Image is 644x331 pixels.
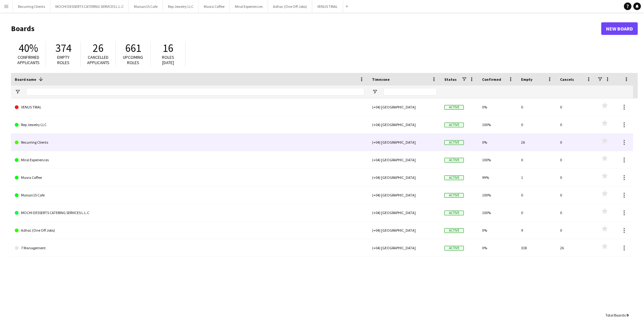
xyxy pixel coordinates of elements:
div: 0% [478,222,517,239]
span: Active [444,140,464,145]
div: 0 [556,222,595,239]
span: Active [444,158,464,163]
button: Open Filter Menu [372,89,378,95]
a: Recurring Clients [15,134,364,151]
button: Open Filter Menu [15,89,20,95]
span: Confirmed applicants [17,54,40,65]
span: Active [444,105,464,110]
span: Roles [DATE] [162,54,174,65]
span: Active [444,123,464,127]
div: (+04) [GEOGRAPHIC_DATA] [368,186,441,204]
div: 0 [556,151,595,168]
div: 0 [517,98,556,116]
a: New Board [601,22,638,35]
div: 0% [478,134,517,151]
a: MOCHI DESSERTS CATERING SERVICES L.L.C [15,204,364,222]
div: 0 [517,151,556,168]
span: Cancels [560,77,574,82]
a: Maisan15 Cafe [15,186,364,204]
span: 40% [19,41,38,55]
a: Miral Experiences [15,151,364,169]
div: 0 [517,204,556,221]
span: 374 [55,41,71,55]
button: Miral Experiences [230,0,268,13]
div: 26 [517,134,556,151]
div: 99% [478,169,517,186]
div: 0 [556,116,595,133]
div: (+04) [GEOGRAPHIC_DATA] [368,116,441,133]
div: : [605,309,628,321]
div: 0 [556,204,595,221]
button: Masra Coffee [199,0,230,13]
div: 100% [478,151,517,168]
div: 0 [556,134,595,151]
span: Active [444,175,464,180]
button: MOCHI DESSERTS CATERING SERVICES L.L.C [50,0,129,13]
div: (+04) [GEOGRAPHIC_DATA] [368,239,441,257]
h1: Boards [11,24,601,33]
span: Confirmed [482,77,501,82]
button: Adhoc (One Off Jobs) [268,0,312,13]
span: Timezone [372,77,390,82]
div: 0% [478,239,517,257]
div: 26 [556,239,595,257]
div: (+04) [GEOGRAPHIC_DATA] [368,134,441,151]
div: (+04) [GEOGRAPHIC_DATA] [368,151,441,168]
span: Active [444,246,464,251]
div: 338 [517,239,556,257]
span: Upcoming roles [123,54,143,65]
span: Board name [15,77,36,82]
div: (+04) [GEOGRAPHIC_DATA] [368,98,441,116]
div: 0 [556,186,595,204]
span: 9 [626,313,628,317]
span: Empty [521,77,532,82]
a: Adhoc (One Off Jobs) [15,222,364,239]
div: 0 [556,169,595,186]
button: Recurring Clients [13,0,50,13]
span: Status [444,77,457,82]
div: 0% [478,98,517,116]
div: 0 [556,98,595,116]
button: Maisan15 Cafe [129,0,163,13]
a: Rep Jewelry LLC [15,116,364,134]
div: 100% [478,116,517,133]
div: (+04) [GEOGRAPHIC_DATA] [368,222,441,239]
span: Active [444,193,464,198]
a: Masra Coffee [15,169,364,186]
div: (+04) [GEOGRAPHIC_DATA] [368,169,441,186]
div: 0 [517,116,556,133]
span: Active [444,228,464,233]
div: 100% [478,204,517,221]
span: 26 [93,41,103,55]
div: 0 [517,186,556,204]
button: Rep Jewelry LLC [163,0,199,13]
span: Empty roles [57,54,69,65]
button: VENUS TRIAL [312,0,343,13]
div: (+04) [GEOGRAPHIC_DATA] [368,204,441,221]
input: Timezone Filter Input [383,88,437,96]
input: Board name Filter Input [26,88,364,96]
div: 100% [478,186,517,204]
a: 7 Management [15,239,364,257]
a: VENUS TRIAL [15,98,364,116]
span: 661 [125,41,141,55]
span: Total Boards [605,313,625,317]
div: 9 [517,222,556,239]
div: 1 [517,169,556,186]
span: 16 [163,41,173,55]
span: Active [444,211,464,215]
span: Cancelled applicants [87,54,109,65]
